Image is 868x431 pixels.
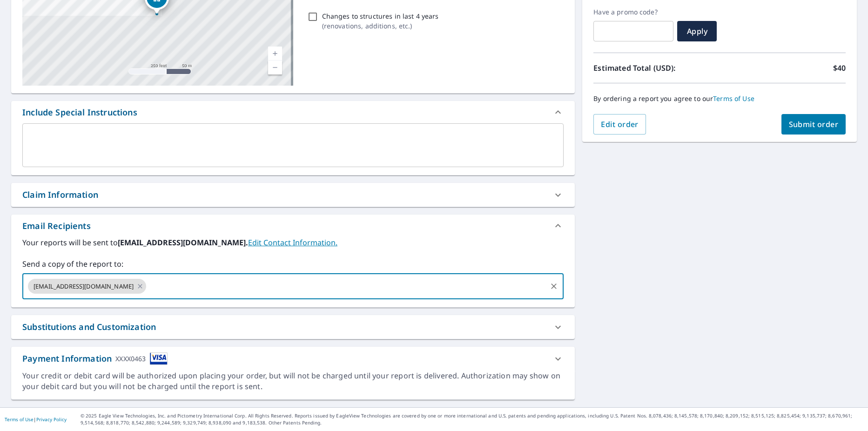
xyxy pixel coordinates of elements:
[322,21,439,31] p: ( renovations, additions, etc. )
[248,237,337,248] a: EditContactInfo
[593,94,846,103] p: By ordering a report you agree to our
[22,321,156,333] div: Substitutions and Customization
[118,237,248,248] b: [EMAIL_ADDRESS][DOMAIN_NAME].
[677,21,717,41] button: Apply
[11,215,575,237] div: Email Recipients
[713,94,754,103] a: Terms of Use
[5,416,34,423] a: Terms of Use
[268,47,282,61] a: Current Level 17, Zoom In
[593,62,720,74] p: Estimated Total (USD):
[28,282,139,291] span: [EMAIL_ADDRESS][DOMAIN_NAME]
[685,26,709,36] span: Apply
[22,258,564,269] label: Send a copy of the report to:
[22,220,91,232] div: Email Recipients
[36,416,67,423] a: Privacy Policy
[115,352,146,365] div: XXXX0463
[5,417,67,422] p: |
[593,8,673,16] label: Have a promo code?
[601,119,639,129] span: Edit order
[22,352,168,365] div: Payment Information
[22,370,564,392] div: Your credit or debit card will be authorized upon placing your order, but will not be charged unt...
[22,189,98,201] div: Claim Information
[322,11,439,21] p: Changes to structures in last 4 years
[11,101,575,123] div: Include Special Instructions
[789,119,839,129] span: Submit order
[593,114,646,135] button: Edit order
[268,61,282,74] a: Current Level 17, Zoom Out
[22,237,564,248] label: Your reports will be sent to
[11,183,575,207] div: Claim Information
[150,352,168,365] img: cardImage
[22,106,137,119] div: Include Special Instructions
[833,62,846,74] p: $40
[81,412,863,426] p: © 2025 Eagle View Technologies, Inc. and Pictometry International Corp. All Rights Reserved. Repo...
[11,347,575,370] div: Payment InformationXXXX0463cardImage
[28,279,146,294] div: [EMAIL_ADDRESS][DOMAIN_NAME]
[11,315,575,339] div: Substitutions and Customization
[781,114,846,135] button: Submit order
[547,280,560,293] button: Clear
